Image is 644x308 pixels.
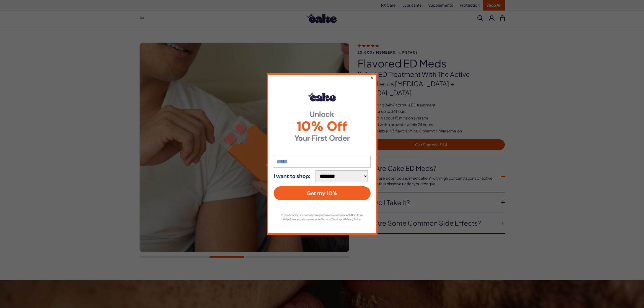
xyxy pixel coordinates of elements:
[274,134,371,142] strong: Your First Order
[274,173,310,179] strong: I want to shop:
[274,120,371,133] span: 10% Off
[274,186,371,200] button: Get my 10%
[274,111,371,118] strong: Unlock
[279,213,365,222] p: *By submitting your email you agree to receive email newsletters from Hello Cake. You also agree ...
[308,93,336,101] img: Hello Cake
[370,75,374,81] button: ×
[321,218,340,221] a: Terms of Service
[345,218,360,221] a: Privacy Policy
